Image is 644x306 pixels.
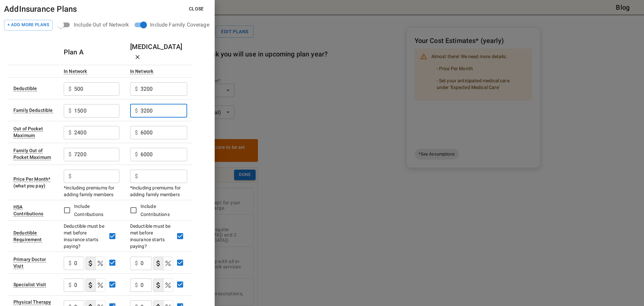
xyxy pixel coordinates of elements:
div: Similar to Out of Pocket Maximum, but applies to your whole family. This is the maximum amount of... [13,148,51,160]
svg: Select if this service charges a copay (or copayment), a set dollar amount (e.g. $30) you pay to ... [154,281,162,289]
div: Include Out of Network [74,21,129,29]
div: cost type [86,257,105,270]
button: coinsurance [95,257,105,270]
svg: Select if this service charges a copay (or copayment), a set dollar amount (e.g. $30) you pay to ... [154,259,162,267]
p: $ [68,129,71,137]
button: copayment [86,257,96,270]
div: position [134,18,214,31]
div: Physical Therapy [13,299,51,305]
div: cost type [153,257,173,270]
svg: Select if this service charges coinsurance, a percentage of the medical expense that you pay to y... [96,281,104,289]
div: Similar to deductible, but applies to your whole family. Once the total money spent by covered by... [13,107,53,113]
h6: [MEDICAL_DATA] [130,41,187,63]
svg: Select if this service charges coinsurance, a percentage of the medical expense that you pay to y... [164,281,172,289]
div: Sometimes called 'plan cost'. The portion of the plan premium that comes out of your wallet each ... [13,176,50,182]
div: Amount of money you must individually pay from your pocket before the health plan starts to pay. ... [13,86,37,91]
div: cost type [86,278,105,292]
button: copayment [153,278,163,292]
button: copayment [86,278,96,292]
p: $ [135,107,138,115]
p: $ [135,129,138,137]
svg: Select if this service charges a copay (or copayment), a set dollar amount (e.g. $30) you pay to ... [87,259,95,267]
button: Add Plan to Comparison [4,20,53,31]
p: $ [68,281,71,289]
p: $ [135,281,138,289]
td: *including premiums for adding family members [58,165,125,200]
p: $ [68,259,71,267]
div: cost type [153,278,173,292]
span: Include Contributions [74,204,103,217]
div: Deductible must be met before insurance starts paying? [130,223,173,250]
svg: Select if this service charges coinsurance, a percentage of the medical expense that you pay to y... [96,259,104,267]
h6: Add Insurance Plans [4,3,77,15]
p: $ [68,107,71,115]
div: Leave the checkbox empty if you don't what an HSA (Health Savings Account) is. If the insurance p... [13,204,43,217]
div: This option will be 'Yes' for most plans. If your plan details say something to the effect of 'de... [13,230,42,243]
button: coinsurance [163,257,173,270]
button: coinsurance [163,278,173,292]
svg: Select if this service charges a copay (or copayment), a set dollar amount (e.g. $30) you pay to ... [87,281,95,289]
div: Visit to your primary doctor for general care (also known as a Primary Care Provider, Primary Car... [13,257,46,269]
td: (what you pay) [8,165,58,200]
p: $ [68,172,71,180]
p: $ [135,259,138,267]
p: $ [135,150,138,159]
button: coinsurance [95,278,105,292]
svg: Select if this service charges coinsurance, a percentage of the medical expense that you pay to y... [164,259,172,267]
p: $ [135,85,138,93]
div: Include Family Coverage [150,21,209,29]
p: $ [68,85,71,93]
div: position [58,18,134,31]
div: Deductible must be met before insurance starts paying? [64,223,105,250]
div: Costs for services from providers who've agreed on prices with your insurance plan. There are oft... [64,69,87,74]
div: Costs for services from providers who've agreed on prices with your insurance plan. There are oft... [130,69,154,74]
p: $ [68,150,71,159]
span: Include Contributions [141,204,170,217]
button: copayment [153,257,163,270]
td: *including premiums for adding family members [125,165,193,200]
p: $ [135,172,138,180]
button: Close [183,3,209,15]
div: Sometimes called 'Specialist' or 'Specialist Office Visit'. This is a visit to a doctor with a sp... [13,282,46,288]
div: Sometimes called 'Out of Pocket Limit' or 'Annual Limit'. This is the maximum amount of money tha... [13,126,43,138]
h6: Plan A [64,47,84,57]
